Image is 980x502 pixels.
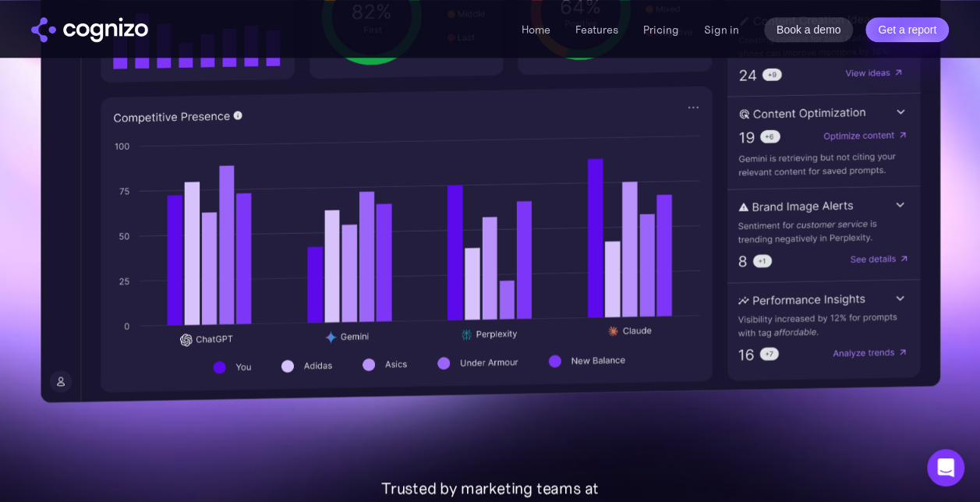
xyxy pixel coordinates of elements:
[643,23,679,37] a: Pricing
[865,17,949,42] a: Get a report
[38,479,943,497] div: Trusted by marketing teams at
[522,23,550,37] a: Home
[704,20,739,39] a: Sign in
[31,17,148,42] img: cognizo logo
[764,17,854,42] a: Book a demo
[31,17,148,42] a: home
[927,449,964,486] div: Open Intercom Messenger
[575,23,618,37] a: Features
